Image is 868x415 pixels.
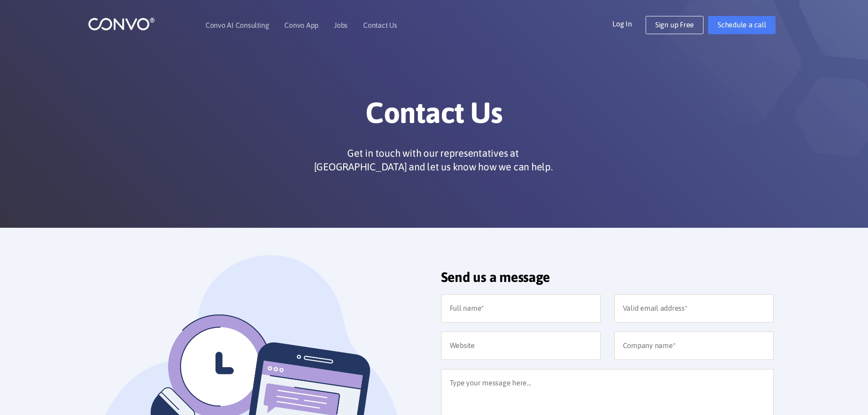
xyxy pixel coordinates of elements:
a: Jobs [334,21,348,29]
input: Valid email address* [614,294,774,323]
a: Convo AI Consulting [205,21,269,29]
input: Website [441,332,601,360]
p: Get in touch with our representatives at [GEOGRAPHIC_DATA] and let us know how we can help. [310,146,556,174]
a: Contact Us [363,21,397,29]
img: logo_1.png [88,17,155,31]
a: Log In [612,16,646,31]
h1: Contact Us [181,95,687,137]
a: Convo App [284,21,318,29]
input: Company name* [614,332,774,360]
input: Full name* [441,294,601,323]
a: Schedule a call [708,16,776,34]
a: Sign up Free [646,16,704,34]
h2: Send us a message [441,269,774,292]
